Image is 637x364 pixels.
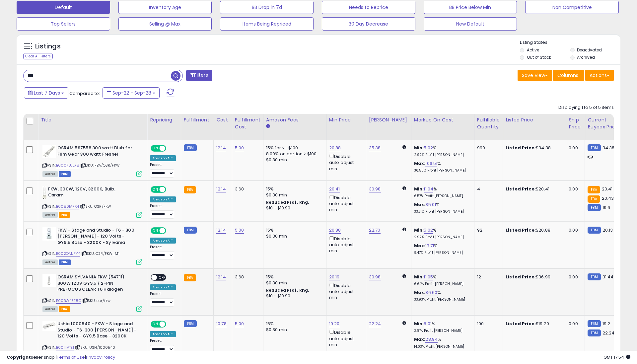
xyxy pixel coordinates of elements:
[42,274,142,311] div: ASIN:
[266,327,321,333] div: $0.30 min
[414,243,469,255] div: %
[48,186,129,200] b: FKW, 300W, 120V, 3200K, Bulb, Osram
[57,354,85,360] a: Terms of Use
[150,245,176,260] div: Preset:
[585,70,614,81] button: Actions
[56,204,79,209] a: B0080IARX4
[414,336,469,349] div: %
[42,212,58,218] span: All listings currently available for purchase on Amazon
[588,204,601,211] small: FBM
[266,157,321,163] div: $0.30 min
[235,274,258,280] div: 3.68
[577,54,595,60] label: Archived
[150,155,176,161] div: Amazon AI *
[414,321,424,327] b: Min:
[112,90,151,96] span: Sep-22 - Sep-28
[329,282,361,301] div: Disable auto adjust min
[525,1,619,14] button: Non Competitive
[150,163,176,178] div: Preset:
[602,204,610,211] span: 19.6
[165,146,176,151] span: OFF
[425,160,437,167] a: 106.51
[414,153,469,157] p: 2.92% Profit [PERSON_NAME]
[150,331,176,337] div: Amazon AI *
[41,116,144,123] div: Title
[602,321,610,327] span: 19.2
[414,297,469,302] p: 33.93% Profit [PERSON_NAME]
[414,251,469,255] p: 9.47% Profit [PERSON_NAME]
[477,145,498,151] div: 990
[165,322,176,327] span: OFF
[184,116,211,123] div: Fulfillment
[150,116,178,123] div: Repricing
[69,90,100,97] span: Compared to:
[506,227,561,233] div: $20.88
[266,151,321,157] div: 8.00% on portion > $100
[603,354,630,360] span: 2025-10-6 17:54 GMT
[266,116,323,123] div: Amazon Fees
[369,186,381,192] a: 30.98
[414,194,469,198] p: 6.57% Profit [PERSON_NAME]
[17,1,110,14] button: Default
[414,243,426,249] b: Max:
[506,321,561,327] div: $19.20
[150,204,176,219] div: Preset:
[216,274,226,280] a: 12.14
[588,186,600,193] small: FBA
[588,195,600,203] small: FBA
[477,274,498,280] div: 12
[216,145,226,151] a: 12.14
[414,282,469,286] p: 6.64% Profit [PERSON_NAME]
[216,186,226,192] a: 12.14
[266,233,321,239] div: $0.30 min
[266,274,321,280] div: 15%
[369,321,381,327] a: 22.24
[402,274,406,278] i: Calculated using Dynamic Max Price.
[329,274,340,280] a: 20.19
[329,321,340,327] a: 19.20
[414,186,424,192] b: Min:
[329,186,340,192] a: 20.41
[414,145,469,157] div: %
[59,259,71,265] span: FBM
[588,144,601,151] small: FBM
[151,228,160,233] span: ON
[150,238,176,244] div: Amazon AI *
[57,227,138,248] b: FKW - Stage and Studio - T6 - 300 [PERSON_NAME] - 120 Volts - GY9.5 Base - 3200K - Sylvania
[477,227,498,233] div: 92
[80,204,111,209] span: | SKU: OSR/FKW
[569,321,580,327] div: 0.00
[56,251,80,256] a: B002OMJFY4
[329,153,361,172] div: Disable auto adjust min
[57,274,138,294] b: OSRAM SYLVANIA FKW (54711) 300W 120V GY9.5 / 2-PIN PREFOCUS CLEAR T6 Halogen
[42,306,58,312] span: All listings currently available for purchase on Amazon
[520,39,620,46] p: Listing States:
[235,227,244,234] a: 5.00
[569,274,580,280] div: 0.00
[42,171,58,177] span: All listings currently available for purchase on Amazon
[184,227,197,234] small: FBM
[59,306,70,312] span: FBA
[57,321,138,341] b: Ushio 1000540 - FKW - Stage and Studio - T6-300 [PERSON_NAME] - 120 Volts - GY9.5 Base - 3200K
[414,274,424,280] b: Min:
[506,274,561,280] div: $36.99
[150,284,176,290] div: Amazon AI *
[425,336,438,343] a: 28.94
[329,235,361,254] div: Disable auto adjust min
[569,227,580,233] div: 0.00
[588,273,601,280] small: FBM
[414,116,471,123] div: Markup on Cost
[424,321,432,327] a: 5.01
[103,87,160,99] button: Sep-22 - Sep-28
[424,17,517,31] button: New Default
[220,1,314,14] button: BB Drop in 7d
[588,227,601,234] small: FBM
[266,280,321,286] div: $0.30 min
[34,90,60,96] span: Last 7 Days
[477,186,498,192] div: 4
[602,274,614,280] span: 31.44
[118,17,212,31] button: Selling @ Max
[414,145,424,151] b: Min:
[414,201,426,208] b: Max:
[266,293,321,299] div: $10 - $10.90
